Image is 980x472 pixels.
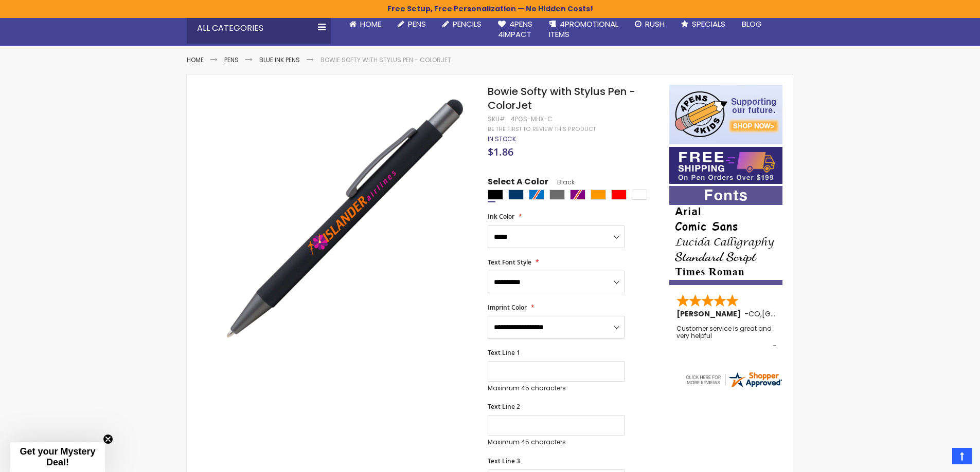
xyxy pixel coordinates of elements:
[676,325,776,347] div: Customer service is great and very helpful
[673,13,734,35] a: Specials
[360,18,381,29] span: Home
[434,13,490,35] a: Pencils
[488,115,507,123] strong: SKU
[684,382,783,391] a: 4pens.com certificate URL
[742,18,762,29] span: Blog
[692,18,725,29] span: Specials
[207,84,474,350] img: black-mhx-c-bowie-softy-with-stylus-colorjet_1.jpg
[488,258,531,267] span: Text Font Style
[508,190,524,200] div: Navy Blue
[488,176,548,190] span: Select A Color
[488,212,514,221] span: Ink Color
[224,55,239,64] a: Pens
[187,13,331,44] div: All Categories
[676,309,744,319] span: [PERSON_NAME]
[744,309,838,319] span: - ,
[541,13,627,46] a: 4PROMOTIONALITEMS
[488,438,625,446] p: Maximum 45 characters
[488,303,527,312] span: Imprint Color
[488,402,520,411] span: Text Line 2
[453,18,482,29] span: Pencils
[488,84,635,112] span: Bowie Softy with Stylus Pen - ColorJet
[488,190,503,200] div: Black
[488,135,516,143] span: In stock
[389,13,434,35] a: Pens
[952,448,972,464] a: Top
[632,190,647,200] div: White
[10,442,105,472] div: Get your Mystery Deal!Close teaser
[490,13,541,46] a: 4Pens4impact
[734,13,770,35] a: Blog
[548,178,575,186] span: Black
[488,145,513,159] span: $1.86
[645,18,665,29] span: Rush
[749,309,760,319] span: CO
[103,434,113,444] button: Close teaser
[549,18,618,40] span: 4PROMOTIONAL ITEMS
[488,135,516,143] div: Availability
[20,446,95,467] span: Get your Mystery Deal!
[488,348,520,357] span: Text Line 1
[611,190,627,200] div: Red
[591,190,606,200] div: Orange
[488,125,596,133] a: Be the first to review this product
[511,115,553,123] div: 4PGS-MHX-C
[669,186,782,285] img: font-personalization-examples
[341,13,389,35] a: Home
[549,190,565,200] div: Grey
[408,18,426,29] span: Pens
[669,147,782,184] img: Free shipping on orders over $199
[488,457,520,465] span: Text Line 3
[320,56,451,64] li: Bowie Softy with Stylus Pen - ColorJet
[187,55,204,64] a: Home
[259,55,300,64] a: Blue ink Pens
[762,309,838,319] span: [GEOGRAPHIC_DATA]
[684,370,783,389] img: 4pens.com widget logo
[627,13,673,35] a: Rush
[669,85,782,144] img: 4pens 4 kids
[498,18,532,40] span: 4Pens 4impact
[488,384,625,392] p: Maximum 45 characters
